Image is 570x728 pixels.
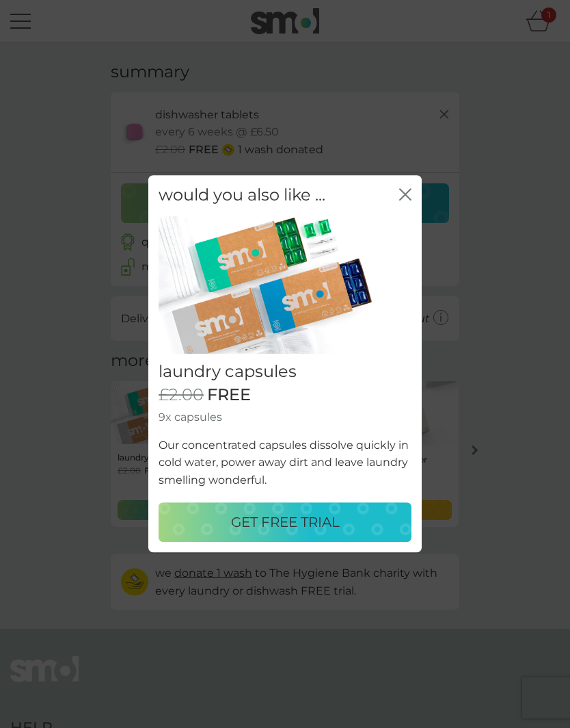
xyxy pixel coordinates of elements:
[159,386,204,406] span: £2.00
[159,408,411,426] p: 9x capsules
[399,188,411,203] button: close
[159,437,411,489] p: Our concentrated capsules dissolve quickly in cold water, power away dirt and leave laundry smell...
[207,386,251,406] span: FREE
[159,503,411,543] button: GET FREE TRIAL
[159,363,411,382] h2: laundry capsules
[159,185,325,205] h2: would you also like ...
[231,512,340,534] p: GET FREE TRIAL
